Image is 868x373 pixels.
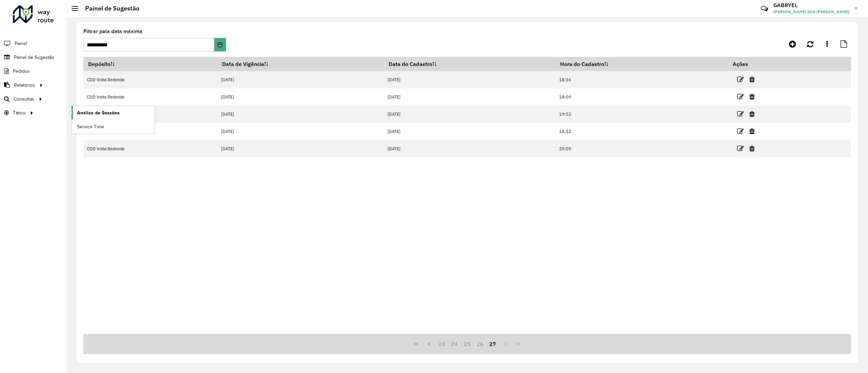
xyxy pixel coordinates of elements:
[487,337,499,350] button: 27
[474,337,487,350] button: 26
[556,123,728,140] td: 18:52
[410,337,422,350] button: First Page
[757,1,772,16] a: Contato Rápido
[461,337,474,350] button: 25
[737,92,744,101] a: Editar
[773,9,849,15] span: [PERSON_NAME] DOS [PERSON_NAME]
[749,144,755,153] a: Excluir
[384,106,555,123] td: [DATE]
[422,337,435,350] button: Previous Page
[556,106,728,123] td: 19:52
[737,109,744,118] a: Editar
[14,54,54,61] span: Painel de Sugestão
[83,88,217,106] td: CDD Volta Redonda
[556,71,728,88] td: 18:36
[217,106,384,123] td: [DATE]
[15,40,27,47] span: Painel
[13,68,30,75] span: Pedidos
[737,75,744,84] a: Editar
[83,140,217,157] td: CDD Volta Redonda
[14,82,35,89] span: Relatórios
[72,106,155,119] a: Análise de Sessões
[83,27,142,36] label: Filtrar pela data máxima
[556,88,728,106] td: 18:09
[83,71,217,88] td: CDD Volta Redonda
[217,88,384,106] td: [DATE]
[737,144,744,153] a: Editar
[737,127,744,136] a: Editar
[435,337,448,350] button: 23
[14,95,34,103] span: Consultas
[77,123,104,130] span: Service Time
[13,109,25,116] span: Tático
[556,57,728,71] th: Hora do Cadastro
[384,140,555,157] td: [DATE]
[217,140,384,157] td: [DATE]
[217,123,384,140] td: [DATE]
[728,57,769,71] th: Ações
[384,57,555,71] th: Data do Cadastro
[749,92,755,101] a: Excluir
[749,75,755,84] a: Excluir
[78,5,139,12] h2: Painel de Sugestão
[83,57,217,71] th: Depósito
[214,38,226,51] button: Choose Date
[384,88,555,106] td: [DATE]
[217,57,384,71] th: Data de Vigência
[217,71,384,88] td: [DATE]
[384,123,555,140] td: [DATE]
[749,109,755,118] a: Excluir
[556,140,728,157] td: 20:05
[773,2,849,8] h3: GABRYEL
[77,109,120,116] span: Análise de Sessões
[448,337,461,350] button: 24
[749,127,755,136] a: Excluir
[384,71,555,88] td: [DATE]
[72,120,155,133] a: Service Time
